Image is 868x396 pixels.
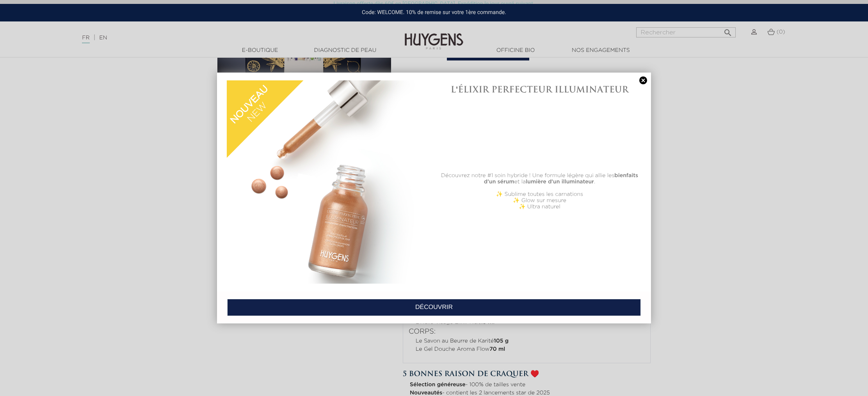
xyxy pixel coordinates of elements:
h1: L'ÉLIXIR PERFECTEUR ILLUMINATEUR [438,84,641,94]
p: ✨ Ultra naturel [438,204,641,210]
a: DÉCOUVRIR [227,299,641,316]
p: ✨ Sublime toutes les carnations [438,191,641,197]
p: ✨ Glow sur mesure [438,197,641,204]
b: lumière d'un illuminateur [526,179,594,185]
p: Découvrez notre #1 soin hybride ! Une formule légère qui allie les et la . [438,172,641,185]
b: bienfaits d'un sérum [484,173,638,185]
